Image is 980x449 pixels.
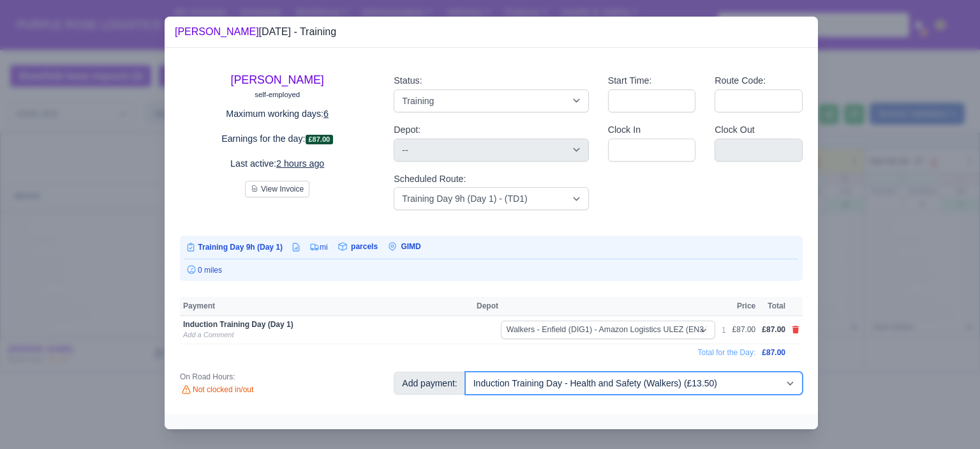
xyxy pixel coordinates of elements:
[276,158,324,169] u: 2 hours ago
[198,243,283,252] span: Training Day 9h (Day 1)
[255,91,300,98] small: self-employed
[759,297,789,316] th: Total
[351,242,378,251] span: parcels
[245,181,309,197] button: View Invoice
[394,172,466,186] label: Scheduled Route:
[306,135,334,144] span: £87.00
[916,388,980,449] iframe: Chat Widget
[698,348,756,357] span: Total for the Day:
[323,109,329,119] u: 6
[394,123,420,137] label: Depot:
[473,297,718,316] th: Depot
[762,348,785,357] span: £87.00
[180,156,375,171] p: Last active:
[180,107,375,121] p: Maximum working days:
[608,73,652,88] label: Start Time:
[394,73,422,88] label: Status:
[715,73,766,88] label: Route Code:
[302,241,329,254] td: mi
[608,123,641,137] label: Clock In
[180,372,375,382] div: On Road Hours:
[394,372,465,395] div: Add payment:
[722,325,726,335] div: 1
[180,132,375,146] p: Earnings for the day:
[401,242,420,251] span: GIMD
[715,123,755,137] label: Clock Out
[183,331,234,339] a: Add a Comment
[175,26,259,37] a: [PERSON_NAME]
[180,297,473,316] th: Payment
[175,24,336,40] div: [DATE] - Training
[185,264,798,276] div: 0 miles
[183,319,470,330] div: Induction Training Day (Day 1)
[231,73,324,86] a: [PERSON_NAME]
[729,316,759,344] td: £87.00
[729,297,759,316] th: Price
[180,384,375,396] div: Not clocked in/out
[762,325,785,334] span: £87.00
